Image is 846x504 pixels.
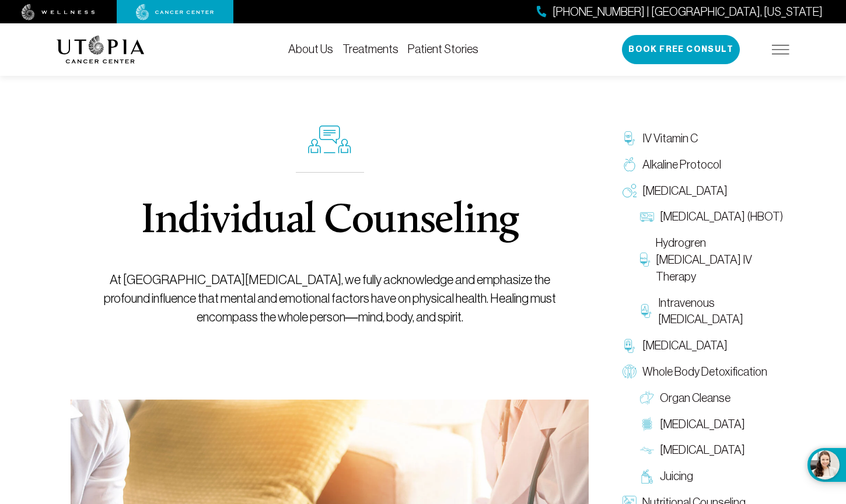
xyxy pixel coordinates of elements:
[640,470,654,484] img: Juicing
[623,365,637,379] img: Whole Body Detoxification
[642,183,728,199] span: [MEDICAL_DATA]
[660,416,745,433] span: [MEDICAL_DATA]
[660,208,783,225] span: [MEDICAL_DATA] (HBOT)
[640,253,650,267] img: Hydrogren Peroxide IV Therapy
[634,290,789,333] a: Intravenous [MEDICAL_DATA]
[408,43,478,55] a: Patient Stories
[141,201,519,243] h1: Individual Counseling
[622,35,740,64] button: Book Free Consult
[634,437,789,463] a: [MEDICAL_DATA]
[308,125,351,153] img: icon
[57,36,145,64] img: logo
[22,4,95,20] img: wellness
[656,235,784,285] span: Hydrogren [MEDICAL_DATA] IV Therapy
[660,390,730,407] span: Organ Cleanse
[642,156,721,173] span: Alkaline Protocol
[342,43,398,55] a: Treatments
[623,339,637,353] img: Chelation Therapy
[660,442,745,459] span: [MEDICAL_DATA]
[136,4,214,20] img: cancer center
[537,3,823,20] a: [PHONE_NUMBER] | [GEOGRAPHIC_DATA], [US_STATE]
[640,417,654,431] img: Colon Therapy
[617,125,789,152] a: IV Vitamin C
[640,443,654,457] img: Lymphatic Massage
[634,385,789,411] a: Organ Cleanse
[642,337,728,354] span: [MEDICAL_DATA]
[634,463,789,489] a: Juicing
[97,271,562,327] p: At [GEOGRAPHIC_DATA][MEDICAL_DATA], we fully acknowledge and emphasize the profound influence tha...
[642,363,767,380] span: Whole Body Detoxification
[640,304,652,318] img: Intravenous Ozone Therapy
[634,204,789,230] a: [MEDICAL_DATA] (HBOT)
[617,359,789,385] a: Whole Body Detoxification
[660,468,693,485] span: Juicing
[623,184,637,198] img: Oxygen Therapy
[640,210,654,224] img: Hyperbaric Oxygen Therapy (HBOT)
[772,45,789,54] img: icon-hamburger
[658,295,784,328] span: Intravenous [MEDICAL_DATA]
[634,230,789,289] a: Hydrogren [MEDICAL_DATA] IV Therapy
[640,391,654,405] img: Organ Cleanse
[642,130,698,147] span: IV Vitamin C
[634,411,789,437] a: [MEDICAL_DATA]
[617,178,789,204] a: [MEDICAL_DATA]
[623,131,637,145] img: IV Vitamin C
[553,3,823,20] span: [PHONE_NUMBER] | [GEOGRAPHIC_DATA], [US_STATE]
[617,152,789,178] a: Alkaline Protocol
[623,157,637,171] img: Alkaline Protocol
[617,332,789,359] a: [MEDICAL_DATA]
[288,43,333,55] a: About Us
